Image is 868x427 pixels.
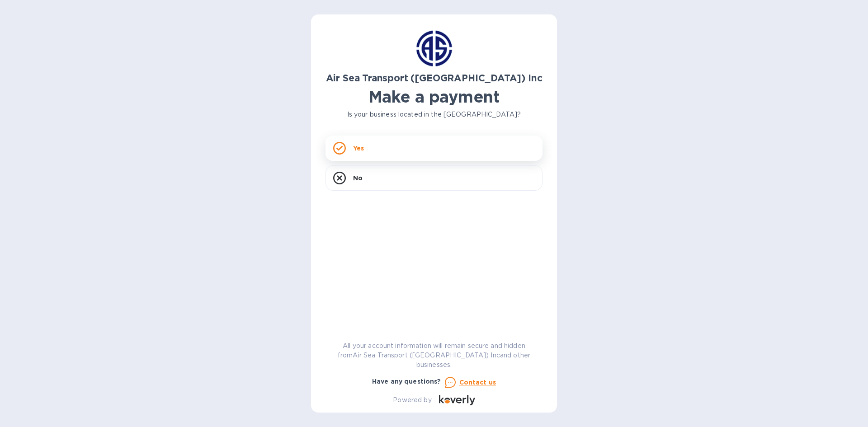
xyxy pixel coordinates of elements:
u: Contact us [459,379,496,386]
b: Air Sea Transport ([GEOGRAPHIC_DATA]) Inc [326,72,542,84]
b: Have any questions? [372,378,441,385]
p: All your account information will remain secure and hidden from Air Sea Transport ([GEOGRAPHIC_DA... [325,341,542,370]
p: No [353,174,363,183]
p: Is your business located in the [GEOGRAPHIC_DATA]? [325,110,542,119]
h1: Make a payment [325,87,542,106]
p: Yes [353,144,364,153]
p: Powered by [393,395,431,405]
